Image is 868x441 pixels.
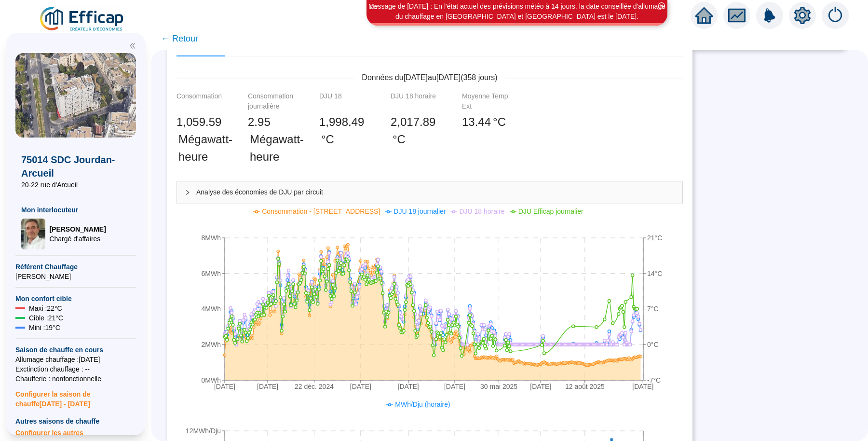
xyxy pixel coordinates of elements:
span: .49 [348,115,364,128]
span: °C [321,131,334,148]
tspan: 21°C [647,234,662,242]
span: 1,059 [176,115,205,128]
span: Mégawatt-heure [250,131,304,165]
span: .59 [205,115,221,128]
tspan: 8MWh [202,234,221,242]
span: 2,017 [391,115,420,128]
span: Données du [DATE] au [DATE] ( 358 jours) [354,72,505,83]
span: Mon confort cible [15,294,136,303]
span: Autres saisons de chauffe [15,416,136,426]
span: 75014 SDC Jourdan-Arcueil [21,153,130,180]
span: °C [393,131,406,148]
span: .95 [254,115,270,128]
tspan: -7°C [647,376,661,384]
span: Allumage chauffage : [DATE] [15,355,136,364]
tspan: 7°C [647,305,659,313]
span: Consommation - [STREET_ADDRESS] [262,207,380,215]
img: Chargé d'affaires [21,219,45,249]
tspan: 14°C [647,270,662,277]
span: .44 [475,115,491,128]
div: DJU 18 horaire [391,91,439,111]
span: Exctinction chauffage : -- [15,364,136,374]
span: setting [794,7,811,24]
tspan: [DATE] [257,383,278,390]
tspan: [DATE] [214,383,235,390]
span: 13 [462,115,475,128]
img: alerts [756,2,783,29]
i: 1 / 3 [369,3,378,11]
tspan: 30 mai 2025 [480,383,517,390]
tspan: [DATE] [350,383,371,390]
span: Mon interlocuteur [21,205,130,215]
span: ← Retour [161,32,198,45]
span: fund [728,7,746,24]
tspan: 2MWh [202,341,221,348]
tspan: 0MWh [202,376,221,384]
tspan: 22 déc. 2024 [295,383,334,390]
span: MWh/Dju (horaire) [395,400,450,408]
span: Mégawatt-heure [178,131,232,165]
span: 20-22 rue d'Arcueil [21,180,130,190]
span: Cible : 21 °C [29,313,63,323]
div: Analyse des économies de DJU par circuit [177,181,682,204]
tspan: [DATE] [632,383,653,390]
span: home [695,7,713,24]
img: alerts [822,2,849,29]
div: Message de [DATE] : En l'état actuel des prévisions météo à 14 jours, la date conseillée d'alluma... [368,1,666,22]
tspan: [DATE] [444,383,465,390]
span: 2 [248,115,254,128]
div: Consommation journalière [248,91,296,111]
div: Moyenne Temp Ext [462,91,510,111]
tspan: 12 août 2025 [565,383,605,390]
span: Mini : 19 °C [29,323,60,332]
tspan: 12MWh/Dju [186,427,221,435]
span: °C [493,113,506,131]
span: Maxi : 22 °C [29,303,62,313]
tspan: 4MWh [202,305,221,313]
span: double-left [129,42,136,49]
span: [PERSON_NAME] [49,224,106,234]
span: close-circle [658,2,665,9]
span: Configurer la saison de chauffe [DATE] - [DATE] [15,384,136,409]
span: 1,998 [319,115,348,128]
span: Chaufferie : non fonctionnelle [15,374,136,384]
span: [PERSON_NAME] [15,272,136,281]
span: DJU Efficap journalier [518,207,583,215]
img: efficap energie logo [39,6,126,33]
span: collapsed [185,190,190,195]
div: DJU 18 [319,91,367,111]
span: Analyse des économies de DJU par circuit [196,187,675,197]
span: Chargé d'affaires [49,234,106,244]
tspan: 6MWh [202,270,221,277]
tspan: 0°C [647,341,659,348]
div: Consommation [176,91,225,111]
span: DJU 18 horaire [459,207,504,215]
span: DJU 18 journalier [393,207,446,215]
span: Référent Chauffage [15,262,136,272]
span: .89 [420,115,435,128]
tspan: [DATE] [398,383,419,390]
span: Saison de chauffe en cours [15,345,136,355]
tspan: [DATE] [530,383,551,390]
